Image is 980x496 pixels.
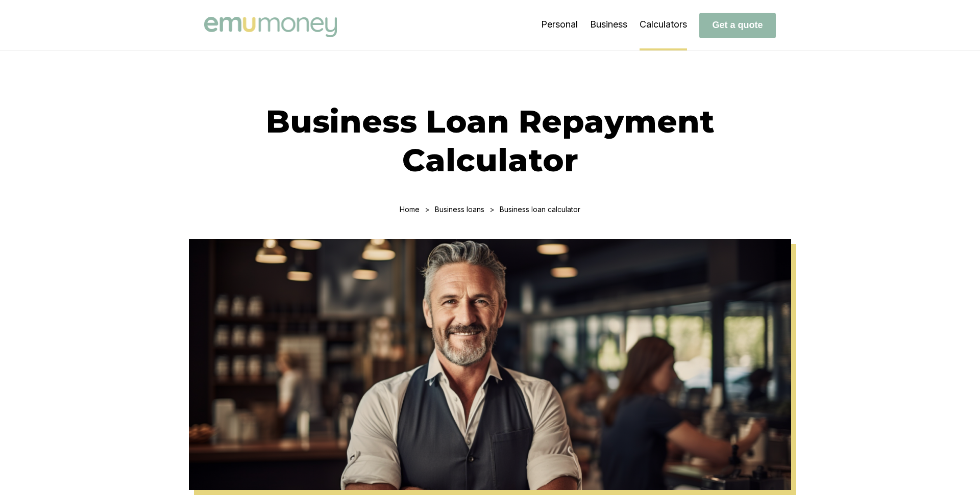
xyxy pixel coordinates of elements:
[435,205,484,214] a: Business loans
[189,239,791,490] img: Business Loan Calculator Emu Money
[204,102,776,179] h1: Business Loan Repayment Calculator
[204,17,337,37] img: Emu Money logo
[489,205,495,214] div: >
[425,205,430,214] div: >
[500,205,580,214] div: Business loan calculator
[699,19,776,30] a: Get a quote
[699,13,776,38] button: Get a quote
[400,205,420,214] a: Home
